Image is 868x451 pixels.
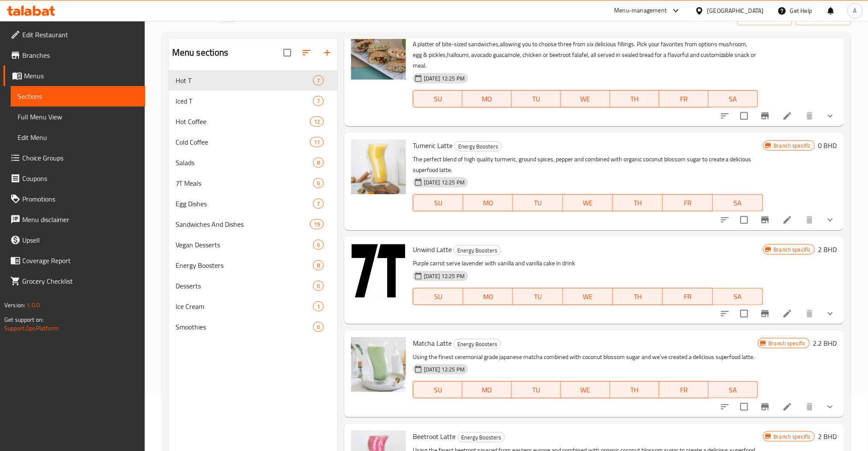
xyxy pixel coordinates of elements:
button: FR [663,194,713,211]
span: Energy Boosters [455,142,501,151]
button: show more [820,397,841,417]
div: Desserts6 [169,276,337,296]
div: items [310,137,324,147]
div: Energy Boosters [453,245,501,255]
a: Edit menu item [782,215,793,225]
a: Edit Restaurant [3,24,145,45]
span: TU [515,93,558,105]
button: delete [799,106,820,126]
div: items [310,219,324,229]
svg: Show Choices [825,215,835,225]
div: Ice Cream1 [169,296,337,317]
span: [DATE] 12:25 PM [421,365,468,374]
span: 7 [313,97,323,105]
div: Sandwiches And Dishes [176,219,310,229]
img: Tumeric Latte [351,139,406,194]
div: 7T Meals6 [169,173,337,193]
span: Edit Menu [18,132,138,142]
span: Beetroot Latte [413,430,456,443]
span: FR [666,197,710,209]
button: show more [820,106,841,126]
div: Energy Boosters [454,141,502,151]
img: Matcha Latte [351,337,406,392]
div: items [313,96,324,106]
span: Energy Boosters [454,339,501,349]
span: 8 [313,261,323,270]
span: 8 [313,159,323,167]
div: Salads [176,157,313,168]
button: MO [462,90,512,107]
button: SU [413,381,462,398]
span: FR [663,384,705,396]
span: 1.0.0 [27,300,40,311]
button: MO [463,194,513,211]
p: Using the finest ceremonial grade japanese matcha combined with coconut blossom sugar and we’ve c... [413,352,758,362]
span: Promotions [22,194,138,204]
a: Edit menu item [782,402,793,412]
a: Choice Groups [3,148,145,168]
span: Coverage Report [22,255,138,266]
span: Energy Boosters [454,246,501,255]
span: Grocery Checklist [22,276,138,286]
p: The perfect blend of high quality turmeric, ground spices, pepper and combined with organic cocon... [413,154,763,175]
span: TU [515,384,558,396]
button: delete [799,397,820,417]
span: Get support on: [4,314,44,325]
a: Support.OpsPlatform [4,323,59,334]
span: Menus [24,71,138,81]
span: export [802,12,844,23]
span: 11 [310,138,323,146]
a: Menus [3,65,145,86]
div: Desserts [176,281,313,291]
span: Select to update [735,211,753,229]
div: Energy Boosters [457,432,505,442]
button: SA [709,90,758,107]
span: Tumeric Latte [413,139,453,152]
span: Unwind Latte [413,243,452,256]
button: TH [610,90,659,107]
span: 1 [313,303,323,311]
button: FR [659,90,709,107]
div: items [313,322,324,332]
span: A [853,6,857,15]
span: TH [617,197,660,209]
span: SA [712,384,755,396]
button: show more [820,303,841,324]
a: Branches [3,45,145,65]
img: Healthy Slider (mama's Recipe) [351,25,406,80]
a: Grocery Checklist [3,271,145,291]
button: SA [713,194,763,211]
span: [DATE] 12:25 PM [421,74,468,83]
span: [DATE] 12:25 PM [421,272,468,280]
a: Coupons [3,168,145,189]
span: Select to update [735,305,753,323]
div: Iced T [176,96,313,106]
h6: 2.2 BHD [813,337,837,349]
span: Hot T [176,75,313,86]
span: Version: [4,300,25,311]
span: Edit Restaurant [22,30,138,40]
a: Promotions [3,189,145,209]
button: TH [613,288,663,305]
button: TH [613,194,663,211]
span: SU [417,197,460,209]
button: SA [709,381,758,398]
div: Hot Coffee [176,116,310,127]
button: SA [713,288,763,305]
button: MO [463,288,513,305]
span: SU [417,384,459,396]
span: TU [516,197,560,209]
span: Energy Boosters [458,433,504,442]
span: 7T Meals [176,178,313,188]
button: WE [563,194,613,211]
button: WE [561,381,610,398]
div: items [313,260,324,270]
span: Vegan Desserts [176,240,313,250]
div: items [313,178,324,188]
button: TU [513,288,563,305]
span: 6 [313,179,323,187]
span: 7 [313,200,323,208]
button: MO [462,381,512,398]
